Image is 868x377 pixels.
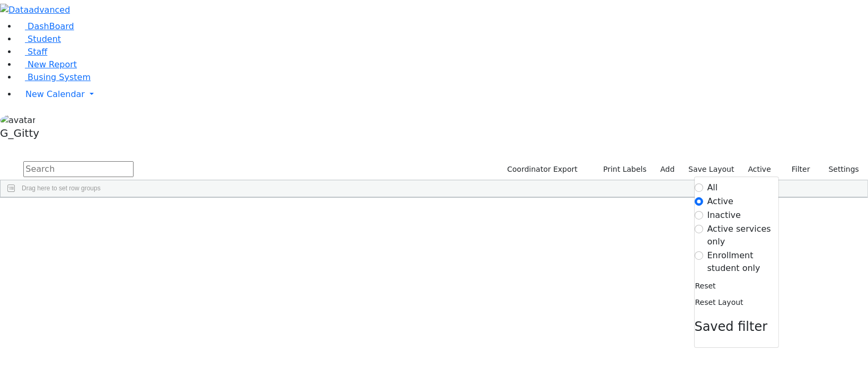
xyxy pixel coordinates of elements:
[743,161,776,178] label: Active
[17,72,91,82] a: Busing System
[695,211,703,220] input: Inactive
[500,161,582,178] button: Coordinator Export
[695,183,703,192] input: All
[591,161,651,178] button: Print Labels
[22,185,101,192] span: Drag here to set row groups
[28,34,61,44] span: Student
[28,21,74,31] span: DashBoard
[695,278,716,294] button: Reset
[17,34,61,44] a: Student
[695,197,703,206] input: Active
[25,89,85,99] span: New Calendar
[684,161,739,178] button: Save Layout
[707,249,778,275] label: Enrollment student only
[778,161,815,178] button: Filter
[695,251,703,260] input: Enrollment student only
[17,59,77,69] a: New Report
[695,225,703,233] input: Active services only
[695,294,744,311] button: Reset Layout
[707,209,741,222] label: Inactive
[707,195,734,208] label: Active
[28,47,47,57] span: Staff
[17,47,47,57] a: Staff
[28,59,77,69] span: New Report
[656,161,679,178] a: Add
[707,181,718,194] label: All
[707,223,778,248] label: Active services only
[695,319,768,334] span: Saved filter
[17,84,868,105] a: New Calendar
[694,177,779,348] div: Settings
[815,161,864,178] button: Settings
[28,72,91,82] span: Busing System
[17,21,74,31] a: DashBoard
[23,161,134,177] input: Search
